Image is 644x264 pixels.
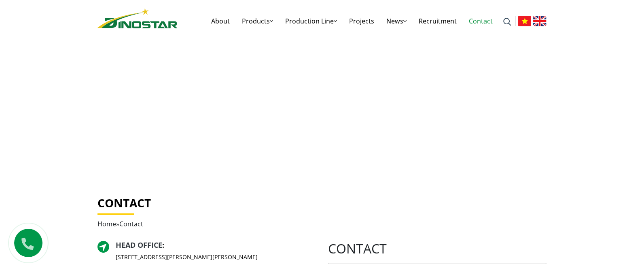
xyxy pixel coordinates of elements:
img: directer [97,241,109,253]
img: English [533,16,547,26]
span: Contact [119,219,143,228]
a: News [380,8,413,34]
a: Head Office [116,240,162,250]
h1: Contact [97,196,547,210]
h2: contact [328,241,547,256]
a: Products [236,8,279,34]
h2: : [116,241,258,250]
a: Projects [343,8,380,34]
a: Recruitment [413,8,463,34]
a: Contact [463,8,499,34]
span: » [97,219,143,228]
a: Home [97,219,116,228]
a: About [205,8,236,34]
a: Production Line [279,8,343,34]
p: [STREET_ADDRESS][PERSON_NAME][PERSON_NAME] [116,253,258,261]
img: Tiếng Việt [518,16,531,26]
img: search [503,18,511,26]
img: logo [97,8,178,28]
